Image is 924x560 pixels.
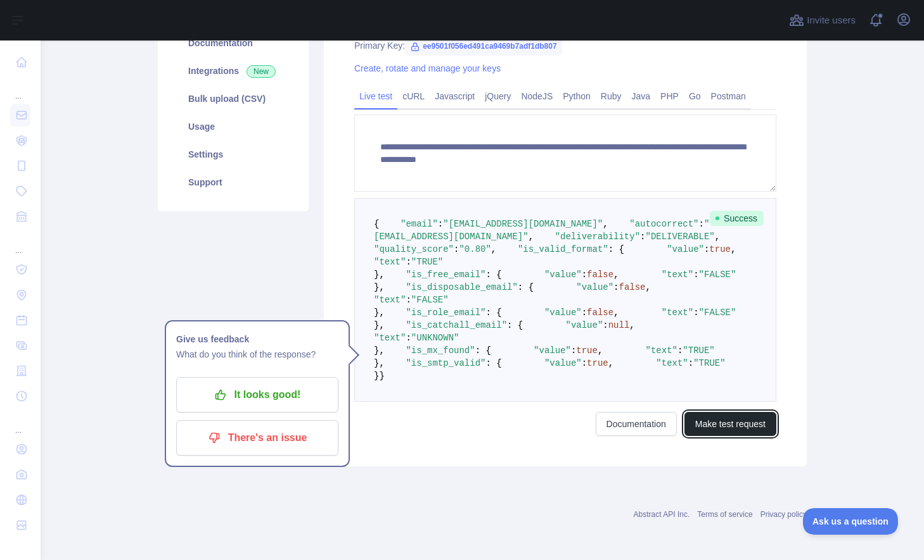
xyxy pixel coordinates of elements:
[454,244,459,254] span: :
[603,219,608,229] span: ,
[576,345,598,356] span: true
[516,86,558,106] a: NodeJS
[374,295,406,305] span: "text"
[430,86,480,106] a: Javascript
[176,420,338,456] button: There's an issue
[582,308,587,318] span: :
[558,86,596,106] a: Python
[646,345,677,356] span: "text"
[582,270,587,280] span: :
[613,282,619,292] span: :
[629,320,634,330] span: ,
[374,244,454,254] span: "quality_score"
[534,345,571,356] span: "value"
[655,86,684,106] a: PHP
[544,308,582,318] span: "value"
[786,10,858,30] button: Invite users
[485,270,501,280] span: : {
[566,320,603,330] span: "value"
[401,219,438,229] span: "email"
[485,308,501,318] span: : {
[710,211,764,226] span: Success
[662,308,693,318] span: "text"
[176,332,338,347] h1: Give us feedback
[706,86,751,106] a: Postman
[406,308,485,318] span: "is_role_email"
[406,320,507,330] span: "is_catchall_email"
[173,140,293,168] a: Settings
[379,371,384,381] span: }
[760,510,807,519] a: Privacy policy
[374,320,385,330] span: },
[587,270,613,280] span: false
[411,333,459,343] span: "UNKNOWN"
[485,358,501,368] span: : {
[603,320,608,330] span: :
[480,86,516,106] a: jQuery
[374,270,385,280] span: },
[571,345,576,356] span: :
[544,270,582,280] span: "value"
[406,257,411,267] span: :
[354,86,397,106] a: Live test
[406,358,485,368] span: "is_smtp_valid"
[803,508,899,535] iframe: Toggle Customer Support
[374,358,385,368] span: },
[374,371,379,381] span: }
[518,244,608,254] span: "is_valid_format"
[186,427,329,449] p: There's an issue
[693,358,725,368] span: "TRUE"
[688,358,693,368] span: :
[397,86,430,106] a: cURL
[411,257,443,267] span: "TRUE"
[186,384,329,406] p: It looks good!
[405,37,562,56] span: ee9501f056ed491ca9469b7adf1db807
[697,510,752,519] a: Terms of service
[582,358,587,368] span: :
[374,257,406,267] span: "text"
[576,282,613,292] span: "value"
[443,219,603,229] span: "[EMAIL_ADDRESS][DOMAIN_NAME]"
[693,308,698,318] span: :
[709,244,731,254] span: true
[596,86,627,106] a: Ruby
[406,333,411,343] span: :
[10,76,30,101] div: ...
[173,29,293,57] a: Documentation
[608,320,630,330] span: null
[529,232,534,242] span: ,
[662,270,693,280] span: "text"
[699,270,736,280] span: "FALSE"
[406,270,485,280] span: "is_free_email"
[683,345,714,356] span: "TRUE"
[475,345,491,356] span: : {
[438,219,443,229] span: :
[613,270,619,280] span: ,
[10,410,30,435] div: ...
[176,347,338,362] p: What do you think of the response?
[173,113,293,140] a: Usage
[684,86,706,106] a: Go
[173,85,293,113] a: Bulk upload (CSV)
[406,345,475,356] span: "is_mx_found"
[173,168,293,196] a: Support
[667,244,704,254] span: "value"
[598,345,603,356] span: ,
[374,282,385,292] span: },
[374,333,406,343] span: "text"
[693,270,698,280] span: :
[684,412,776,436] button: Make test request
[507,320,523,330] span: : {
[173,57,293,85] a: Integrations New
[459,244,491,254] span: "0.80"
[699,308,736,318] span: "FALSE"
[374,345,385,356] span: },
[656,358,688,368] span: "text"
[354,39,776,52] div: Primary Key:
[544,358,582,368] span: "value"
[354,63,501,73] a: Create, rotate and manage your keys
[518,282,534,292] span: : {
[374,308,385,318] span: },
[176,377,338,413] button: It looks good!
[411,295,449,305] span: "FALSE"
